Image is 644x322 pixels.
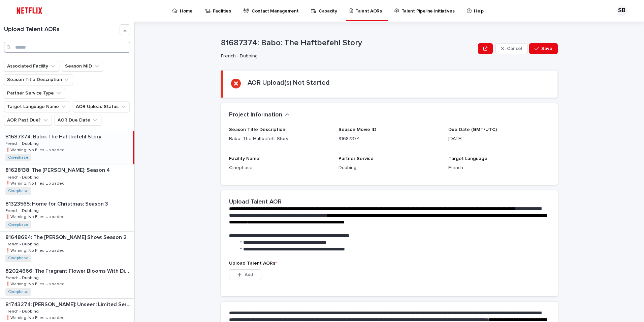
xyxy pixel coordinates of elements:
div: SB [616,5,627,16]
p: 81648694: The [PERSON_NAME] Show: Season 2 [5,233,128,241]
p: French - Dubbing [5,308,40,314]
span: Season Movie ID [339,127,376,132]
span: Season Title Description [229,127,285,132]
p: 81743274: [PERSON_NAME]: Unseen: Limited Series [5,300,133,308]
p: 81687374: Babo: The Haftbefehl Story [5,132,103,140]
button: Season MID [62,61,103,72]
button: Save [529,43,558,54]
span: Save [541,46,552,51]
p: ❗️Warning: No Files Uploaded [5,213,66,219]
button: AOR Upload Status [73,101,130,112]
p: French - Dubbing [5,274,40,280]
button: Associated Facility [4,61,59,72]
p: Cinephase [229,164,330,171]
input: Search [4,42,130,53]
p: French - Dubbing [5,241,40,247]
button: Add [229,269,261,280]
a: Cinephase [8,256,29,261]
p: [DATE] [448,135,550,142]
p: 81687374 [339,135,440,142]
button: Season Title Description [4,74,73,85]
p: ❗️Warning: No Files Uploaded [5,247,66,253]
button: Target Language Name [4,101,70,112]
p: 81687374: Babo: The Haftbefehl Story [221,38,475,48]
span: Facility Name [229,156,259,161]
p: Babo: The Haftbefehl Story [229,135,330,142]
a: Cinephase [8,155,29,160]
a: Cinephase [8,290,29,294]
button: Cancel [495,43,528,54]
h2: Project Information [229,111,282,119]
p: ❗️Warning: No Files Uploaded [5,146,66,153]
p: 81628138: The [PERSON_NAME]: Season 4 [5,166,111,173]
button: Partner Service Type [4,88,65,99]
p: French - Dubbing [5,174,40,180]
span: Add [245,272,253,277]
p: French - Dubbing [221,53,473,59]
p: ❗️Warning: No Files Uploaded [5,280,66,287]
a: Cinephase [8,222,29,227]
span: Due Date (GMT/UTC) [448,127,497,132]
span: Target Language [448,156,487,161]
h1: Upload Talent AORs [4,26,120,33]
p: French - Dubbing [5,207,40,213]
span: Upload Talent AORs [229,261,277,266]
img: ifQbXi3ZQGMSEF7WDB7W [13,4,45,18]
span: Cancel [507,46,522,51]
p: 81323565: Home for Christmas: Season 3 [5,199,109,207]
p: French [448,164,550,171]
p: ❗️Warning: No Files Uploaded [5,180,66,186]
button: AOR Due Date [55,115,101,126]
button: AOR Past Due? [4,115,52,126]
p: ❗️Warning: No Files Uploaded [5,314,66,320]
h2: Upload Talent AOR [229,198,282,206]
h2: AOR Upload(s) Not Started [248,79,330,87]
a: Cinephase [8,189,29,193]
p: 82024666: The Fragrant Flower Blooms With Dignity: Season 1 [5,267,133,274]
button: Project Information [229,111,290,119]
p: French - Dubbing [5,140,40,146]
p: Dubbing [339,164,440,171]
span: Partner Service [339,156,374,161]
